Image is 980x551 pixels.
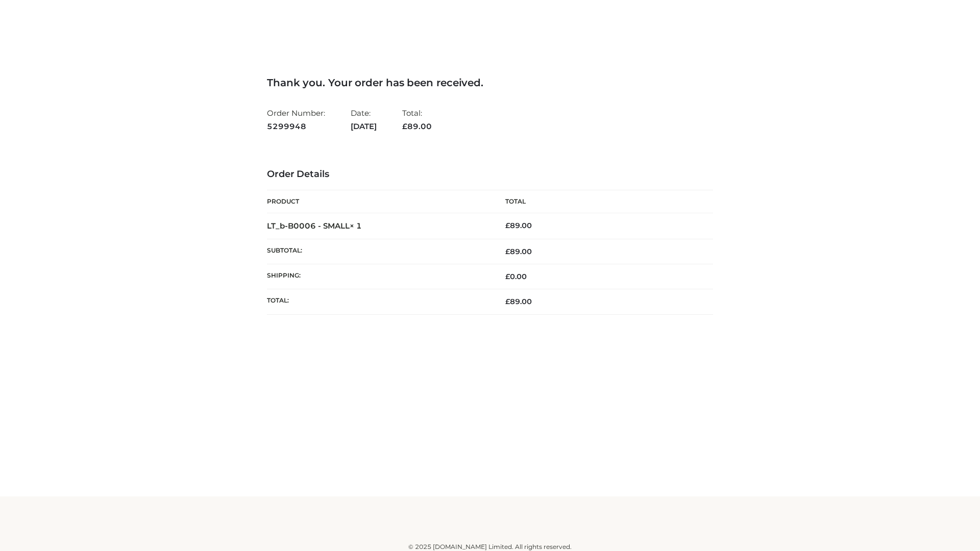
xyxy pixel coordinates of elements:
[505,272,510,281] span: £
[402,104,432,135] li: Total:
[267,221,362,231] strong: LT_b-B0006 - SMALL
[505,247,510,256] span: £
[351,120,377,133] strong: [DATE]
[505,221,532,230] bdi: 89.00
[267,169,713,180] h3: Order Details
[505,221,510,230] span: £
[267,77,713,89] h3: Thank you. Your order has been received.
[350,221,362,231] strong: × 1
[505,297,532,306] span: 89.00
[505,247,532,256] span: 89.00
[267,120,325,133] strong: 5299948
[402,121,432,131] span: 89.00
[505,272,527,281] bdi: 0.00
[267,239,490,264] th: Subtotal:
[505,297,510,306] span: £
[267,104,325,135] li: Order Number:
[351,104,377,135] li: Date:
[267,190,490,213] th: Product
[267,264,490,289] th: Shipping:
[402,121,407,131] span: £
[490,190,713,213] th: Total
[267,289,490,314] th: Total:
